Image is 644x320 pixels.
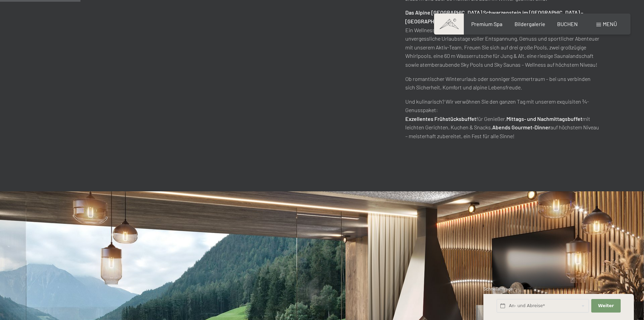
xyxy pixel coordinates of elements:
strong: Abends Gourmet-Dinner [492,124,550,130]
a: Premium Spa [471,21,502,27]
a: BUCHEN [557,21,578,27]
p: Und kulinarisch? Wir verwöhnen Sie den ganzen Tag mit unserem exquisiten ¾-Genusspaket: für Genie... [405,97,599,141]
strong: Exzellentes Frühstücksbuffet [405,115,476,122]
a: Bildergalerie [515,21,545,27]
strong: Das Alpine [GEOGRAPHIC_DATA] Schwarzenstein im [GEOGRAPHIC_DATA] – [GEOGRAPHIC_DATA]: [405,9,583,24]
span: Weiter [598,303,614,309]
p: Ein Wellnesshotel der Extraklasse, das keine Wünsche offen lässt. Hier erleben Sie unvergessliche... [405,8,599,69]
button: Weiter [591,299,620,313]
span: Menü [603,21,617,27]
strong: Mittags- und Nachmittagsbuffet [506,115,582,122]
span: Schnellanfrage [483,286,513,292]
p: Ob romantischer Winterurlaub oder sonniger Sommertraum – bei uns verbinden sich Sicherheit, Komfo... [405,74,599,92]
